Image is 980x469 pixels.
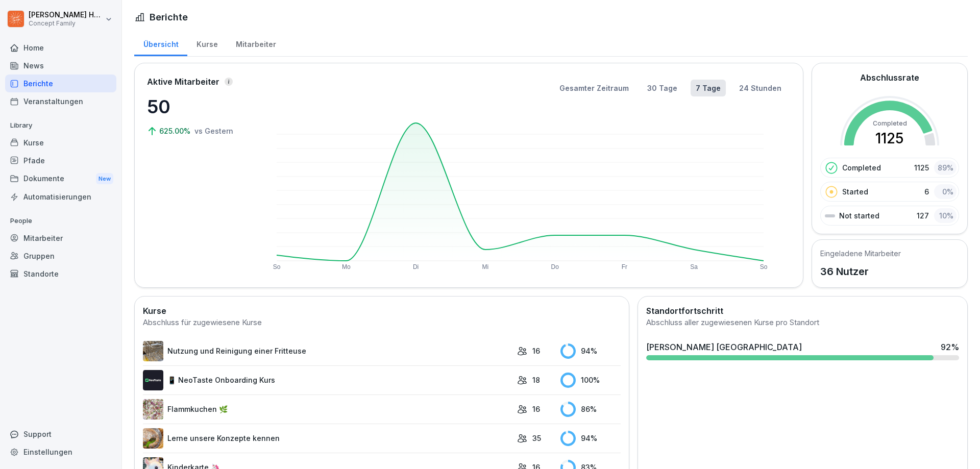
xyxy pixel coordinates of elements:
[150,10,188,24] h1: Berichte
[29,11,103,19] p: [PERSON_NAME] Huttarsch
[413,263,419,270] text: Di
[839,210,879,221] p: Not started
[842,186,868,197] p: Started
[560,402,621,417] div: 86 %
[273,263,281,270] text: So
[5,134,116,152] a: Kurse
[143,341,512,361] a: Nutzung und Reinigung einer Fritteuse
[5,92,116,110] a: Veranstaltungen
[482,263,489,270] text: Mi
[941,341,959,353] div: 92 %
[691,80,726,96] button: 7 Tage
[143,370,512,390] a: 📱 NeoTaste Onboarding Kurs
[642,337,963,364] a: [PERSON_NAME] [GEOGRAPHIC_DATA]92%
[760,263,768,270] text: So
[646,341,802,353] div: [PERSON_NAME] [GEOGRAPHIC_DATA]
[159,126,192,136] p: 625.00%
[842,162,881,173] p: Completed
[5,169,116,188] div: Dokumente
[532,433,541,443] p: 35
[187,30,227,56] a: Kurse
[820,264,901,279] p: 36 Nutzer
[5,152,116,169] a: Pfade
[143,399,512,419] a: Flammkuchen 🌿
[5,213,116,229] p: People
[914,162,929,173] p: 1125
[5,188,116,206] a: Automatisierungen
[924,186,929,197] p: 6
[560,373,621,388] div: 100 %
[690,263,698,270] text: Sa
[551,263,559,270] text: Do
[143,317,621,329] div: Abschluss für zugewiesene Kurse
[560,343,621,359] div: 94 %
[532,404,540,414] p: 16
[143,305,621,317] h2: Kurse
[646,305,959,317] h2: Standortfortschritt
[5,57,116,75] a: News
[29,20,103,27] p: Concept Family
[134,30,187,56] a: Übersicht
[96,173,113,185] div: New
[532,375,540,385] p: 18
[5,265,116,283] a: Standorte
[227,30,285,56] a: Mitarbeiter
[143,428,512,449] a: Lerne unsere Konzepte kennen
[554,80,634,96] button: Gesamter Zeitraum
[934,184,957,199] div: 0 %
[934,208,957,223] div: 10 %
[194,126,233,136] p: vs Gestern
[143,341,163,361] img: b2msvuojt3s6egexuweix326.png
[622,263,627,270] text: Fr
[147,76,219,88] p: Aktive Mitarbeiter
[5,425,116,443] div: Support
[5,117,116,134] p: Library
[642,80,682,96] button: 30 Tage
[860,71,919,84] h2: Abschlussrate
[820,248,901,259] h5: Eingeladene Mitarbeiter
[5,443,116,461] a: Einstellungen
[5,247,116,265] a: Gruppen
[143,428,163,449] img: ssvnl9aim273pmzdbnjk7g2q.png
[934,160,957,175] div: 89 %
[560,431,621,446] div: 94 %
[5,75,116,92] a: Berichte
[5,39,116,57] a: Home
[143,399,163,419] img: jb643umo8xb48cipqni77y3i.png
[5,229,116,247] a: Mitarbeiter
[734,80,787,96] button: 24 Stunden
[143,370,163,390] img: wogpw1ad3b6xttwx9rgsg3h8.png
[917,210,929,221] p: 127
[646,317,959,329] div: Abschluss aller zugewiesenen Kurse pro Standort
[342,263,351,270] text: Mo
[147,93,249,120] p: 50
[532,345,540,356] p: 16
[5,169,116,188] a: DokumenteNew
